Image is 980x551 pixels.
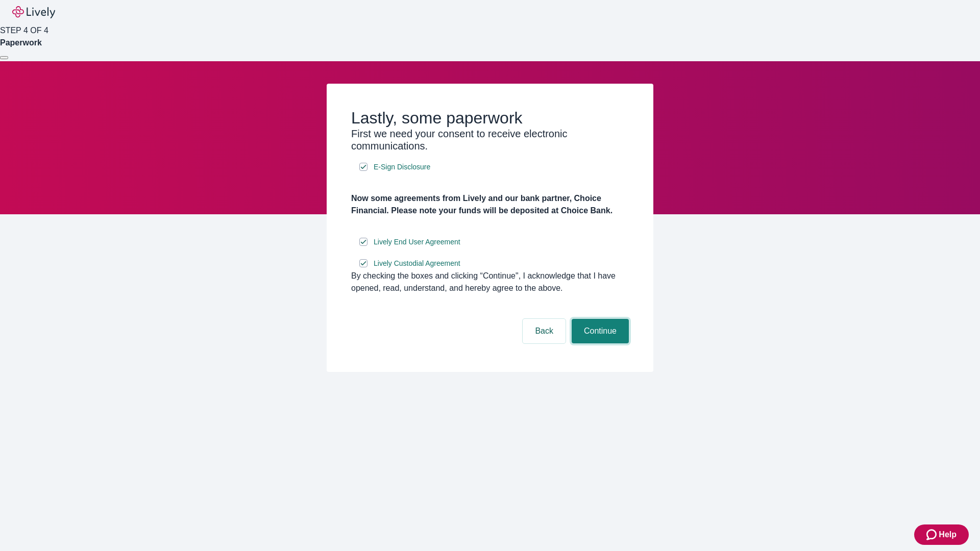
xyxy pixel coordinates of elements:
span: Lively Custodial Agreement [374,258,460,269]
a: e-sign disclosure document [372,257,462,270]
div: By checking the boxes and clicking “Continue", I acknowledge that I have opened, read, understand... [351,270,629,294]
span: Help [939,529,957,541]
a: e-sign disclosure document [372,161,432,173]
img: Lively [12,6,55,18]
button: Back [523,319,566,343]
a: e-sign disclosure document [372,236,462,248]
svg: Zendesk support icon [926,529,939,541]
span: E-Sign Disclosure [374,162,430,172]
h3: First we need your consent to receive electronic communications. [351,128,629,152]
button: Continue [572,319,629,343]
h2: Lastly, some paperwork [351,108,629,128]
h4: Now some agreements from Lively and our bank partner, Choice Financial. Please note your funds wi... [351,192,629,217]
button: Zendesk support iconHelp [914,524,969,545]
span: Lively End User Agreement [374,237,460,247]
